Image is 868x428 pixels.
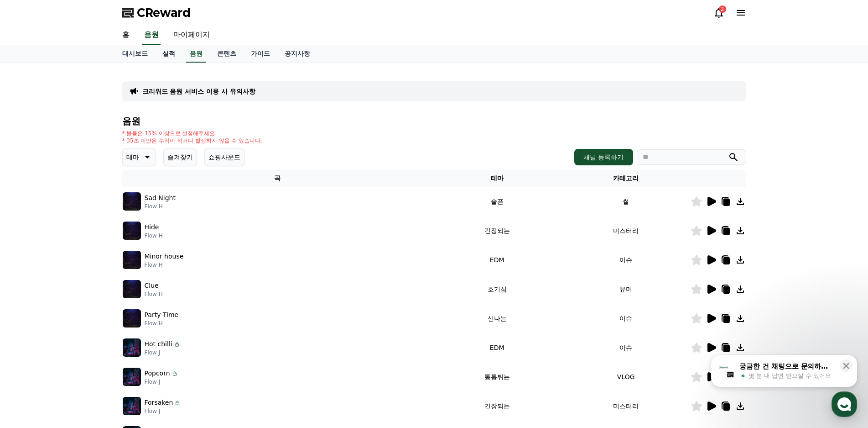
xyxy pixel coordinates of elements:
[561,275,691,304] td: 유머
[123,222,141,240] img: music
[123,280,141,298] img: music
[432,391,561,421] td: 긴장되는
[122,5,191,20] a: CReward
[432,187,561,216] td: 슬픈
[123,368,141,386] img: music
[145,193,176,203] p: Sad Night
[142,87,255,96] a: 크리워드 음원 서비스 이용 시 유의사항
[137,5,191,20] span: CReward
[145,320,179,327] p: Flow H
[3,290,60,312] a: 홈
[561,333,691,362] td: 이슈
[122,137,263,144] p: * 35초 미만은 수익이 적거나 발생하지 않을 수 있습니다.
[574,149,633,165] button: 채널 등록하기
[145,252,184,261] p: Minor house
[145,232,163,239] p: Flow H
[166,26,217,45] a: 마이페이지
[122,130,263,137] p: * 볼륨은 15% 이상으로 설정해주세요.
[145,203,176,210] p: Flow H
[123,338,141,357] img: music
[163,148,197,166] button: 즐겨찾기
[145,398,173,407] p: Forsaken
[122,116,746,126] h4: 음원
[60,290,118,312] a: 대화
[142,26,161,45] a: 음원
[145,281,159,291] p: Clue
[432,304,561,333] td: 신나는
[145,222,159,232] p: Hide
[561,391,691,421] td: 미스터리
[561,304,691,333] td: 이슈
[145,310,179,320] p: Party Time
[432,216,561,245] td: 긴장되는
[561,245,691,275] td: 이슈
[145,339,172,349] p: Hot chilli
[244,45,277,63] a: 가이드
[141,303,152,311] span: 설정
[145,369,170,378] p: Popcorn
[561,170,691,187] th: 카테고리
[123,397,141,415] img: music
[713,7,724,18] a: 2
[432,333,561,362] td: EDM
[561,362,691,391] td: VLOG
[115,26,137,45] a: 홈
[432,245,561,275] td: EDM
[123,192,141,211] img: music
[145,261,184,269] p: Flow H
[561,216,691,245] td: 미스터리
[432,362,561,391] td: 통통튀는
[561,187,691,216] td: 썰
[145,291,163,298] p: Flow H
[123,251,141,269] img: music
[719,5,726,13] div: 2
[118,290,175,312] a: 설정
[155,45,182,63] a: 실적
[145,407,182,415] p: Flow J
[210,45,244,63] a: 콘텐츠
[204,148,244,166] button: 쇼핑사운드
[186,45,206,63] a: 음원
[145,349,181,356] p: Flow J
[122,148,156,166] button: 테마
[277,45,317,63] a: 공지사항
[432,170,561,187] th: 테마
[123,309,141,328] img: music
[145,378,178,386] p: Flow J
[83,304,94,311] span: 대화
[126,151,139,164] p: 테마
[122,170,433,187] th: 곡
[29,303,34,311] span: 홈
[432,275,561,304] td: 호기심
[115,45,155,63] a: 대시보드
